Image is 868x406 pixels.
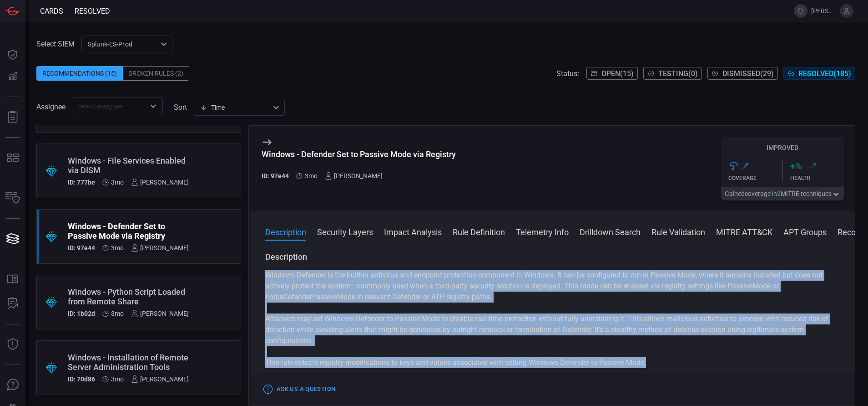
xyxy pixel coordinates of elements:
span: resolved [75,7,110,15]
h3: + % [790,160,802,171]
div: [PERSON_NAME] [131,310,189,317]
span: Cards [40,7,63,15]
span: Status: [556,69,579,78]
h5: ID: 70d86 [68,375,95,383]
h5: ID: 97e44 [262,172,289,180]
span: Assignee [36,103,66,111]
span: Resolved ( 185 ) [798,69,851,78]
h5: Improved [721,144,844,151]
span: [PERSON_NAME].[PERSON_NAME] [811,7,836,15]
span: Dismissed ( 29 ) [722,69,774,78]
input: Select assignee [75,100,145,112]
button: Dismissed(29) [707,67,778,80]
p: Windows Defender is the built-in antivirus and endpoint protection component in Windows. It can b... [265,270,840,303]
div: Windows - Defender Set to Passive Mode via Registry [262,149,456,159]
span: Jun 29, 2025 10:25 AM [111,244,124,252]
button: Security Layers [317,226,373,237]
div: [PERSON_NAME] [325,172,383,180]
p: Splunk-ES-Prod [88,40,158,49]
div: Recommendations (15) [36,66,123,81]
span: Testing ( 0 ) [658,69,698,78]
button: Detections [2,66,24,87]
button: Impact Analysis [384,226,442,237]
span: Jun 29, 2025 10:25 AM [111,310,124,317]
div: [PERSON_NAME] [131,179,189,186]
label: Select SIEM [36,40,75,48]
button: Dashboard [2,44,24,66]
h3: Description [265,252,840,262]
button: Threat Intelligence [2,334,24,355]
button: Rule Catalog [2,268,24,290]
div: Health [790,175,844,181]
button: MITRE ATT&CK [716,226,772,237]
button: Ask Us a Question [262,382,338,396]
button: ALERT ANALYSIS [2,293,24,315]
button: Ask Us A Question [2,374,24,396]
div: [PERSON_NAME] [131,244,189,252]
div: Windows - File Services Enabled via DISM [68,156,189,175]
button: MITRE - Detection Posture [2,147,24,169]
div: Time [200,103,270,112]
button: Open [147,100,160,113]
div: Windows - Python Script Loaded from Remote Share [68,287,189,306]
div: Broken Rules (2) [123,66,189,81]
h5: ID: 1b02d [68,310,95,317]
span: Jul 06, 2025 8:47 AM [111,179,124,186]
span: Open ( 15 ) [601,69,634,78]
button: Description [265,226,306,237]
button: Rule Validation [651,226,705,237]
button: Inventory [2,187,24,209]
div: Coverage [728,175,782,181]
button: Reports [2,106,24,128]
button: Resolved(185) [783,67,855,80]
button: Open(15) [586,67,638,80]
span: Jun 29, 2025 10:25 AM [305,172,318,180]
p: Attackers may set Windows Defender to Passive Mode to disable real-time protection without fully ... [265,313,840,346]
span: 2 [777,190,781,197]
div: Windows - Defender Set to Passive Mode via Registry [68,221,189,241]
h5: ID: 777be [68,179,95,186]
button: Testing(0) [643,67,702,80]
button: APT Groups [783,226,827,237]
button: Drilldown Search [580,226,641,237]
div: Windows - Installation of Remote Server Administration Tools [68,353,189,372]
button: Cards [2,228,24,250]
button: Gainedcoverage in2MITRE techniques [721,187,844,200]
label: sort [174,103,187,112]
button: Telemetry Info [516,226,569,237]
p: This rule detects registry modifications to keys and values associated with setting Windows Defen... [265,357,840,368]
button: Rule Definition [453,226,505,237]
h5: ID: 97e44 [68,244,95,252]
div: [PERSON_NAME] [131,375,189,383]
span: Jun 29, 2025 10:25 AM [111,375,124,383]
